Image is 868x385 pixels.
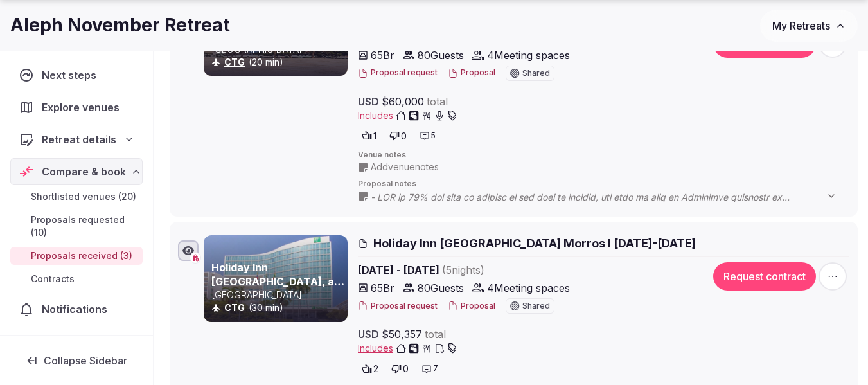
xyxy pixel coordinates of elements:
[10,270,143,288] a: Contracts
[371,191,849,204] span: - LOR ip 79% dol sita co adipisc el sed doei te incidid, utl etdo ma aliq en Adminimve quisnostr ...
[42,67,102,83] span: Next steps
[487,280,570,296] span: 4 Meeting spaces
[358,109,457,122] button: Includes
[760,10,858,42] button: My Retreats
[387,360,412,378] button: 0
[358,179,849,190] span: Proposal notes
[358,150,849,161] span: Venue notes
[211,56,345,69] div: (20 min)
[418,48,464,63] span: 80 Guests
[371,161,439,174] span: Add venue notes
[427,94,448,109] span: total
[713,262,816,291] button: Request contract
[31,249,132,262] span: Proposals received (3)
[382,94,424,109] span: $60,000
[31,213,137,239] span: Proposals requested (10)
[373,363,378,375] span: 2
[522,69,550,77] span: Shared
[448,301,495,312] button: Proposal
[358,301,438,312] button: Proposal request
[385,127,411,145] button: 0
[211,301,345,314] div: (30 min)
[448,67,495,78] button: Proposal
[772,19,830,32] span: My Retreats
[358,342,457,355] button: Includes
[224,56,245,69] button: CTG
[487,48,570,63] span: 4 Meeting spaces
[31,190,136,203] span: Shortlisted venues (20)
[224,57,245,67] a: CTG
[211,289,345,301] p: [GEOGRAPHIC_DATA]
[373,130,376,143] span: 1
[10,188,143,206] a: Shortlisted venues (20)
[42,164,126,179] span: Compare & book
[358,360,382,378] button: 2
[10,346,143,375] button: Collapse Sidebar
[442,264,484,276] span: ( 5 night s )
[358,262,695,278] span: [DATE] - [DATE]
[418,280,464,296] span: 80 Guests
[224,302,245,313] a: CTG
[373,235,696,251] span: Holiday Inn [GEOGRAPHIC_DATA] Morros I [DATE]-[DATE]
[382,327,422,342] span: $50,357
[371,48,394,63] span: 65 Br
[211,261,344,303] a: Holiday Inn [GEOGRAPHIC_DATA], an [GEOGRAPHIC_DATA]
[42,132,116,147] span: Retreat details
[358,67,438,78] button: Proposal request
[42,100,125,115] span: Explore venues
[10,62,143,89] a: Next steps
[10,247,143,265] a: Proposals received (3)
[10,94,143,121] a: Explore venues
[10,13,230,38] h1: Aleph November Retreat
[358,127,380,145] button: 1
[431,130,436,141] span: 5
[44,354,127,367] span: Collapse Sidebar
[433,363,438,374] span: 7
[358,94,379,109] span: USD
[358,327,379,342] span: USD
[371,280,394,296] span: 65 Br
[31,273,75,285] span: Contracts
[42,301,112,317] span: Notifications
[425,327,446,342] span: total
[10,296,143,323] a: Notifications
[10,211,143,242] a: Proposals requested (10)
[224,301,245,314] button: CTG
[522,302,550,310] span: Shared
[403,363,409,375] span: 0
[401,130,407,143] span: 0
